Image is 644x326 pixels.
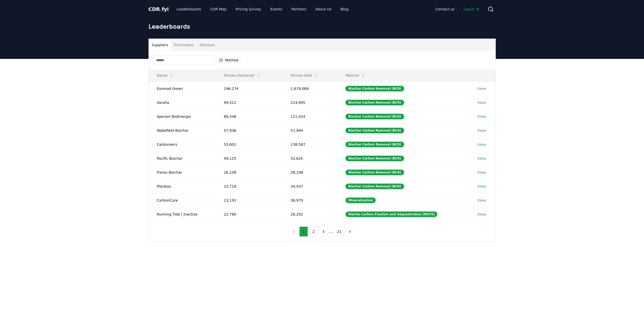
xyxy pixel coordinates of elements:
[477,198,486,203] a: View
[216,207,283,221] td: 22,780
[216,179,283,193] td: 23,718
[345,184,404,189] div: Biochar Carbon Removal (BCR)
[149,81,216,95] td: Exomad Green
[345,211,437,217] div: Marine Carbon Fixation and Sequestration (MCFS)
[232,5,265,14] a: Pricing Survey
[334,226,345,237] button: 21
[299,226,308,237] button: 1
[149,109,216,123] td: Aperam BioEnergia
[345,142,404,147] div: Biochar Carbon Removal (BCR)
[431,5,458,14] a: Contact us
[459,5,483,14] a: Log in
[477,142,486,147] a: View
[283,193,338,207] td: 36,979
[173,5,352,14] nav: Main
[345,156,404,161] div: Biochar Carbon Removal (BCR)
[345,170,404,175] div: Biochar Carbon Removal (BCR)
[345,114,404,119] div: Biochar Carbon Removal (BCR)
[149,123,216,137] td: Wakefield Biochar
[283,123,338,137] td: 57,944
[148,22,496,30] h1: Leaderboards
[216,81,283,95] td: 196,174
[345,86,404,91] div: Biochar Carbon Removal (BCR)
[149,207,216,221] td: Running Tide | Inactive
[287,5,310,14] a: Partners
[283,137,338,151] td: 138,587
[341,70,369,80] button: Method
[220,70,265,80] button: Tonnes Delivered
[477,184,486,189] a: View
[477,170,486,175] a: View
[477,86,486,91] a: View
[153,70,177,80] button: Name
[148,6,169,13] a: CDR.fyi
[266,5,286,14] a: Events
[346,226,354,237] button: next page
[160,6,162,12] span: .
[173,5,205,14] a: Leaderboards
[464,7,479,12] span: Log in
[329,229,333,235] li: ...
[283,95,338,109] td: 214,845
[477,212,486,217] a: View
[206,5,230,14] a: CDR Map
[149,193,216,207] td: CarbonCure
[345,128,404,133] div: Biochar Carbon Removal (BCR)
[283,109,338,123] td: 121,433
[149,151,216,165] td: Pacific Biochar
[197,39,218,51] button: Services
[149,39,171,51] button: Suppliers
[283,151,338,165] td: 52,625
[283,207,338,221] td: 28,202
[477,100,486,105] a: View
[283,165,338,179] td: 26,108
[149,137,216,151] td: Carboneers
[171,39,197,51] button: Purchasers
[216,137,283,151] td: 53,601
[216,56,242,64] button: Method
[216,95,283,109] td: 99,512
[477,156,486,161] a: View
[345,100,404,105] div: Biochar Carbon Removal (BCR)
[216,193,283,207] td: 23,191
[283,179,338,193] td: 34,437
[216,109,283,123] td: 89,548
[431,5,483,14] nav: Main
[216,123,283,137] td: 57,936
[149,165,216,179] td: Freres Biochar
[477,114,486,119] a: View
[149,95,216,109] td: Varaha
[148,6,169,12] span: CDR fyi
[345,198,376,203] div: Mineralization
[477,128,486,133] a: View
[216,151,283,165] td: 49,125
[283,81,338,95] td: 1,679,089
[319,226,328,237] button: 3
[287,70,322,80] button: Tonnes Sold
[311,5,335,14] a: About Us
[309,226,318,237] button: 2
[216,165,283,179] td: 26,108
[337,5,353,14] a: Blog
[149,179,216,193] td: Planboo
